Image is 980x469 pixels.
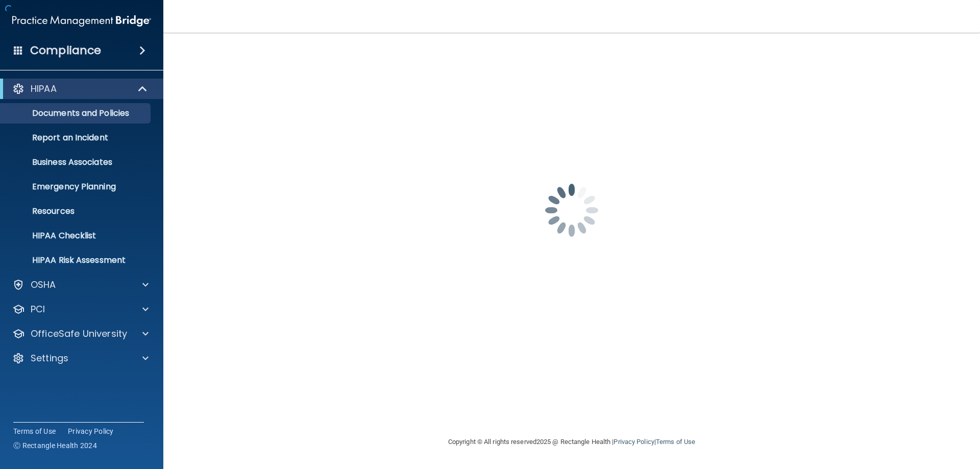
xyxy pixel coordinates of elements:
[31,352,68,364] p: Settings
[12,279,149,291] a: OSHA
[7,108,146,118] p: Documents and Policies
[385,426,758,458] div: Copyright © All rights reserved 2025 @ Rectangle Health | |
[614,438,654,446] a: Privacy Policy
[12,83,148,95] a: HIPAA
[656,438,695,446] a: Terms of Use
[31,83,57,95] p: HIPAA
[13,426,56,436] a: Terms of Use
[7,133,146,143] p: Report an Incident
[13,440,97,451] span: Ⓒ Rectangle Health 2024
[68,426,114,436] a: Privacy Policy
[7,231,146,241] p: HIPAA Checklist
[7,206,146,216] p: Resources
[12,11,151,31] img: PMB logo
[30,43,101,58] h4: Compliance
[12,352,149,364] a: Settings
[31,328,127,340] p: OfficeSafe University
[7,255,146,265] p: HIPAA Risk Assessment
[12,328,149,340] a: OfficeSafe University
[521,159,623,261] img: spinner.e123f6fc.gif
[12,303,149,315] a: PCI
[31,303,45,315] p: PCI
[31,279,56,291] p: OSHA
[7,157,146,167] p: Business Associates
[7,182,146,192] p: Emergency Planning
